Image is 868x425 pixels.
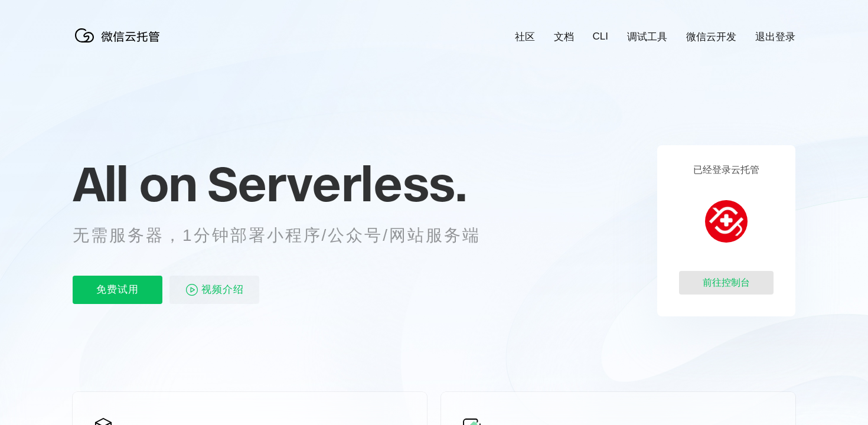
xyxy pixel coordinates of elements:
[755,30,795,44] a: 退出登录
[201,276,244,304] span: 视频介绍
[207,154,466,213] span: Serverless.
[679,271,774,295] div: 前往控制台
[73,154,196,213] span: All on
[554,30,574,44] a: 文档
[686,30,736,44] a: 微信云开发
[73,39,167,49] a: 微信云托管
[627,30,667,44] a: 调试工具
[73,276,162,304] p: 免费试用
[515,30,535,44] a: 社区
[593,31,608,42] a: CLI
[693,164,759,176] p: 已经登录云托管
[73,24,167,47] img: 微信云托管
[185,283,199,297] img: video_play.svg
[73,224,502,247] p: 无需服务器，1分钟部署小程序/公众号/网站服务端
